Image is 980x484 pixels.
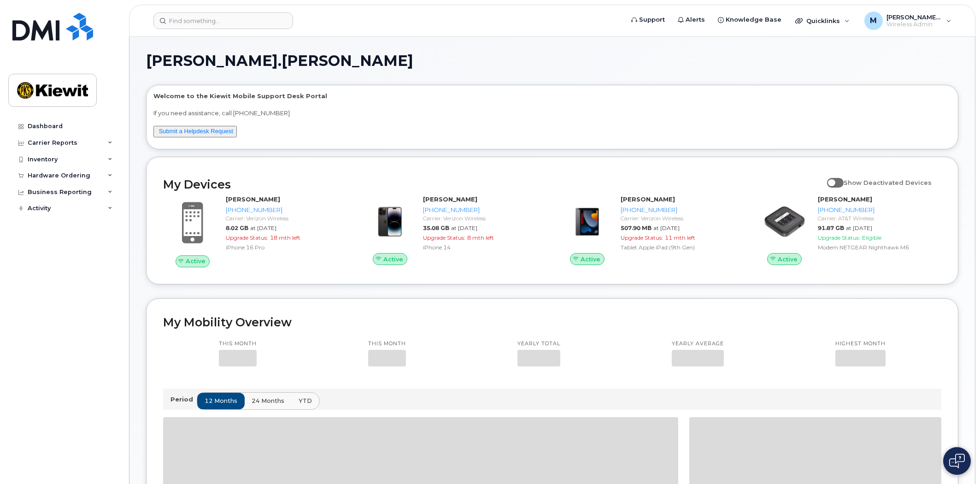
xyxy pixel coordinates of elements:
p: This month [368,340,406,348]
span: 11 mth left [665,234,695,241]
a: Active[PERSON_NAME][PHONE_NUMBER]Carrier: Verizon Wireless35.08 GBat [DATE]Upgrade Status:8 mth l... [360,195,546,265]
span: at [DATE] [250,224,276,231]
img: image20231002-3703462-1vlobgo.jpeg [763,200,807,244]
img: Open chat [949,454,965,468]
img: image20231002-3703462-njx0qo.jpeg [368,200,412,244]
span: 8 mth left [467,234,494,241]
div: Carrier: AT&T Wireless [818,214,938,222]
strong: [PERSON_NAME] [226,195,280,203]
a: Active[PERSON_NAME][PHONE_NUMBER]Carrier: Verizon Wireless507.90 MBat [DATE]Upgrade Status:11 mth... [558,195,744,265]
span: Eligible [862,234,881,241]
div: iPhone 14 [423,243,543,251]
span: Active [581,255,600,264]
span: 507.90 MB [621,224,651,231]
div: Carrier: Verizon Wireless [423,214,543,222]
span: at [DATE] [653,224,680,231]
span: at [DATE] [846,224,872,231]
span: Upgrade Status: [423,234,465,241]
strong: [PERSON_NAME] [818,195,872,203]
span: at [DATE] [451,224,477,231]
div: Carrier: Verizon Wireless [621,214,740,222]
p: If you need assistance, call [PHONE_NUMBER] [153,109,951,118]
div: Tablet Apple iPad (9th Gen) [621,243,740,251]
div: [PHONE_NUMBER] [423,206,543,214]
div: [PHONE_NUMBER] [621,206,740,214]
p: Welcome to the Kiewit Mobile Support Desk Portal [153,92,951,100]
span: Show Deactivated Devices [844,179,932,186]
span: Upgrade Status: [226,234,268,241]
p: This month [219,340,257,348]
div: iPhone 16 Pro [226,243,346,251]
span: Active [383,255,403,264]
a: Submit a Helpdesk Request [159,128,233,135]
strong: [PERSON_NAME] [423,195,477,203]
span: Upgrade Status: [621,234,663,241]
div: Modem NETGEAR Nighthawk M6 [818,243,938,251]
a: Active[PERSON_NAME][PHONE_NUMBER]Carrier: Verizon Wireless8.02 GBat [DATE]Upgrade Status:18 mth l... [163,195,349,267]
a: Active[PERSON_NAME][PHONE_NUMBER]Carrier: AT&T Wireless91.87 GBat [DATE]Upgrade Status:EligibleMo... [755,195,941,265]
span: Active [186,257,205,266]
h2: My Mobility Overview [163,315,941,329]
span: 18 mth left [270,234,300,241]
span: YTD [299,396,312,405]
span: 91.87 GB [818,224,844,231]
strong: [PERSON_NAME] [621,195,675,203]
input: Show Deactivated Devices [827,174,834,181]
img: image20231002-3703462-17fd4bd.jpeg [565,200,610,244]
span: 35.08 GB [423,224,449,231]
p: Period [170,395,197,404]
h2: My Devices [163,177,822,191]
div: [PHONE_NUMBER] [818,206,938,214]
span: Upgrade Status: [818,234,860,241]
span: 24 months [252,396,284,405]
div: [PHONE_NUMBER] [226,206,346,214]
span: [PERSON_NAME].[PERSON_NAME] [146,54,413,68]
span: Active [778,255,798,264]
span: 8.02 GB [226,224,248,231]
p: Yearly average [672,340,724,348]
p: Highest month [835,340,886,348]
p: Yearly total [517,340,560,348]
button: Submit a Helpdesk Request [153,126,237,137]
div: Carrier: Verizon Wireless [226,214,346,222]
